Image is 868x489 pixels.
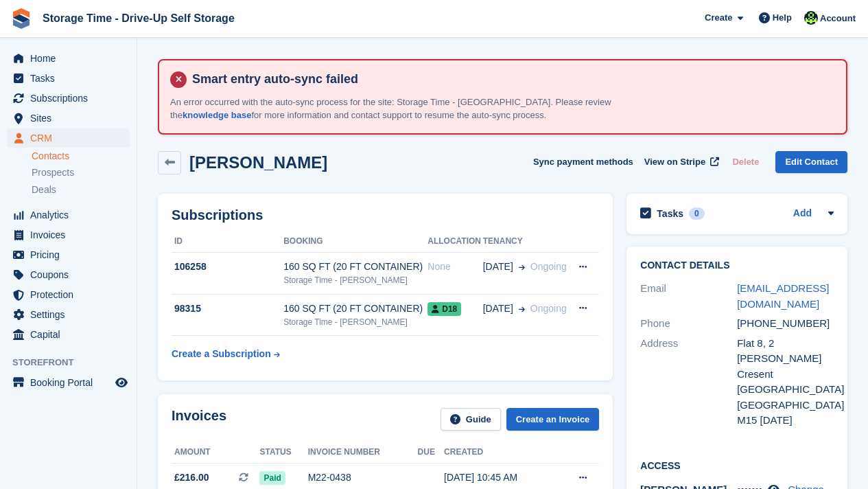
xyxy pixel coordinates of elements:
span: Help [773,11,792,25]
a: menu [7,69,130,88]
span: CRM [30,128,113,148]
span: View on Stripe [644,155,705,169]
div: 0 [689,207,705,220]
div: [DATE] 10:45 AM [444,470,556,485]
a: menu [7,373,130,392]
span: Sites [30,109,113,128]
a: menu [7,305,130,324]
h2: Invoices [172,408,226,431]
span: Ongoing [530,261,567,272]
a: Deals [32,183,130,197]
a: Preview store [113,374,130,391]
span: Coupons [30,265,113,284]
div: 106258 [172,260,283,274]
span: Protection [30,285,113,304]
span: Paid [259,471,285,485]
a: menu [7,265,130,284]
span: Account [820,12,856,25]
div: [GEOGRAPHIC_DATA] [737,382,834,398]
a: menu [7,128,130,148]
a: knowledge base [183,110,251,120]
div: M22-0438 [308,470,418,485]
div: Email [640,281,737,312]
a: menu [7,109,130,128]
a: Create an Invoice [506,408,600,431]
a: menu [7,89,130,108]
span: [DATE] [483,260,513,274]
div: Storage Time - [PERSON_NAME] [283,274,427,286]
span: D18 [427,302,461,316]
h2: [PERSON_NAME] [189,153,327,172]
span: Pricing [30,245,113,264]
span: Deals [32,183,56,196]
span: Home [30,49,113,68]
a: menu [7,49,130,68]
a: Contacts [32,150,130,163]
p: An error occurred with the auto-sync process for the site: Storage Time - [GEOGRAPHIC_DATA]. Plea... [170,95,650,122]
button: Sync payment methods [533,151,633,174]
span: Capital [30,325,113,344]
h2: Subscriptions [172,207,599,223]
div: 160 SQ FT (20 FT CONTAINER) [283,260,427,274]
th: ID [172,231,283,253]
span: Settings [30,305,113,324]
a: Create a Subscription [172,341,280,367]
button: Delete [727,151,764,174]
a: menu [7,225,130,244]
a: [EMAIL_ADDRESS][DOMAIN_NAME] [737,282,829,310]
a: menu [7,245,130,264]
a: menu [7,285,130,304]
div: Phone [640,316,737,332]
a: Storage Time - Drive-Up Self Storage [37,7,240,30]
div: Create a Subscription [172,347,271,361]
span: Subscriptions [30,89,113,108]
a: menu [7,325,130,344]
span: Tasks [30,69,113,88]
span: Ongoing [530,303,567,314]
span: Booking Portal [30,373,113,392]
div: Flat 8, 2 [PERSON_NAME] Cresent [737,336,834,383]
h2: Tasks [657,207,683,220]
span: Storefront [12,356,137,369]
span: £216.00 [174,470,209,485]
div: 160 SQ FT (20 FT CONTAINER) [283,302,427,316]
h2: Contact Details [640,260,834,271]
th: Tenancy [483,231,570,253]
div: [PHONE_NUMBER] [737,316,834,332]
th: Created [444,442,556,464]
span: [DATE] [483,302,513,316]
div: M15 [DATE] [737,413,834,429]
th: Amount [172,442,259,464]
a: Guide [441,408,501,431]
th: Status [259,442,307,464]
th: Due [418,442,444,464]
th: Allocation [427,231,482,253]
span: Prospects [32,166,74,179]
div: Address [640,336,737,429]
a: View on Stripe [639,151,722,174]
span: Analytics [30,205,113,225]
img: Laaibah Sarwar [804,11,818,25]
th: Booking [283,231,427,253]
div: Storage Time - [PERSON_NAME] [283,316,427,328]
span: Create [705,11,732,25]
a: Add [793,206,812,222]
h2: Access [640,458,834,472]
a: Edit Contact [775,151,847,174]
div: 98315 [172,302,283,316]
h4: Smart entry auto-sync failed [187,71,835,87]
div: None [427,260,482,274]
img: stora-icon-8386f47178a22dfd0bd8f6a31ec36ba5ce8667c1dd55bd0f319d3a0aa187defe.svg [11,8,32,29]
th: Invoice number [308,442,418,464]
div: [GEOGRAPHIC_DATA] [737,398,834,413]
a: menu [7,205,130,225]
span: Invoices [30,225,113,244]
a: Prospects [32,166,130,180]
